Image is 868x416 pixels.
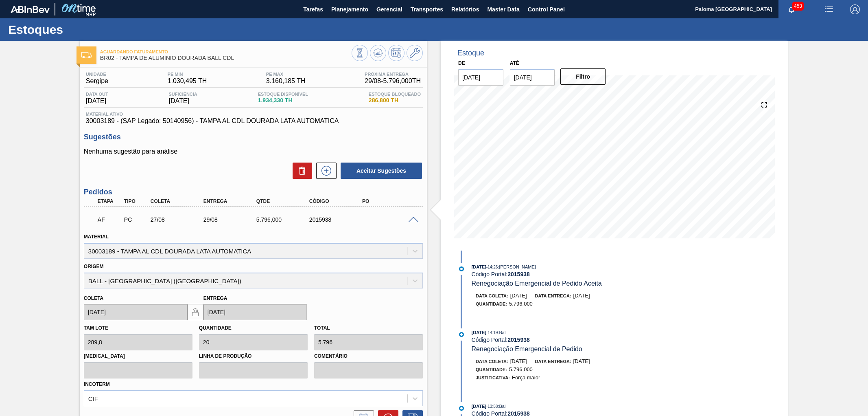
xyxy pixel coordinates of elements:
span: Transportes [411,4,443,14]
strong: 2015938 [507,337,530,343]
span: Data out [86,92,108,97]
div: 29/08/2025 [201,216,261,223]
button: Filtro [560,68,606,85]
button: Atualizar Gráfico [370,45,386,61]
span: Força maior [512,374,540,381]
span: [DATE] [573,358,590,364]
span: Material ativo [86,112,421,117]
span: : Ball [498,330,506,335]
label: Entrega [203,295,227,301]
div: Aguardando Faturamento [96,211,124,229]
span: Aguardando Faturamento [100,49,352,54]
span: Relatórios [451,4,479,14]
span: [DATE] [510,293,527,299]
span: PE MIN [168,72,207,77]
div: Nova sugestão [312,163,337,179]
span: Data entrega: [535,359,571,364]
span: - 13:58 [486,404,498,409]
input: dd/mm/yyyy [84,304,187,320]
span: : Ball [498,404,506,409]
button: Visão Geral dos Estoques [352,45,368,61]
span: - 14:19 [486,330,498,335]
h3: Pedidos [84,188,423,196]
button: Ir ao Master Data / Geral [407,45,423,61]
div: Coleta [149,198,208,204]
span: [DATE] [472,404,486,409]
span: Data coleta: [476,359,508,364]
img: userActions [824,4,834,14]
img: TNhmsLtSVTkK8tSr43FrP2fwEKptu5GPRR3wAAAABJRU5ErkJggg== [11,6,50,13]
span: Sergipe [86,77,108,85]
div: Código Portal: [472,337,665,343]
label: Quantidade [199,325,232,331]
span: Estoque Bloqueado [369,92,421,97]
span: 29/08 - 5.796,000 TH [365,77,421,85]
button: locked [187,304,203,320]
button: Programar Estoque [388,45,404,61]
span: Gerencial [376,4,402,14]
span: 3.160,185 TH [266,77,306,85]
span: Suficiência [169,92,197,97]
span: Quantidade : [476,367,507,372]
span: Justificativa: [476,375,510,380]
img: Ícone [81,52,92,58]
input: dd/mm/yyyy [203,304,307,320]
span: Estoque Disponível [258,92,308,97]
span: Unidade [86,72,108,77]
span: 286,800 TH [369,97,421,103]
div: 2015938 [307,216,367,223]
span: [DATE] [472,264,486,269]
div: Código [307,198,367,204]
h3: Sugestões [84,133,423,141]
div: PO [360,198,420,204]
div: Tipo [122,198,150,204]
span: [DATE] [510,358,527,364]
img: atual [459,406,464,411]
span: Data coleta: [476,293,508,298]
span: 30003189 - (SAP Legado: 50140956) - TAMPA AL CDL DOURADA LATA AUTOMATICA [86,117,421,125]
span: Próxima Entrega [365,72,421,77]
label: De [458,60,465,66]
span: Renegociação Emergencial de Pedido [472,346,582,352]
span: PE MAX [266,72,306,77]
strong: 2015938 [507,271,530,277]
label: Comentário [314,350,423,362]
div: CIF [88,395,98,402]
input: dd/mm/yyyy [510,69,555,86]
p: Nenhuma sugestão para análise [84,148,423,155]
div: Qtde [254,198,314,204]
label: Tam lote [84,325,108,331]
span: 1.934,330 TH [258,97,308,103]
img: Logout [850,4,860,14]
div: Estoque [457,49,484,57]
span: : [PERSON_NAME] [498,264,536,269]
span: 5.796,000 [509,301,533,307]
span: 453 [792,2,804,11]
span: Control Panel [528,4,565,14]
div: Código Portal: [472,271,665,277]
div: Aceitar Sugestões [337,162,423,180]
button: Aceitar Sugestões [341,163,422,179]
span: 5.796,000 [509,366,533,372]
span: Planejamento [331,4,368,14]
div: 27/08/2025 [149,216,208,223]
img: locked [190,307,200,317]
span: Tarefas [303,4,323,14]
label: Coleta [84,295,103,301]
label: Até [510,60,519,66]
button: Notificações [778,4,805,15]
span: Renegociação Emergencial de Pedido Aceita [472,280,602,287]
div: Entrega [201,198,261,204]
img: atual [459,332,464,337]
span: 1.030,495 TH [168,77,207,85]
span: BR02 - TAMPA DE ALUMÍNIO DOURADA BALL CDL [100,55,352,61]
div: Etapa [96,198,124,204]
h1: Estoques [8,25,153,34]
span: Quantidade : [476,302,507,306]
span: [DATE] [472,330,486,335]
span: - 14:26 [486,265,498,269]
label: Origem [84,264,104,269]
span: [DATE] [86,97,108,105]
div: Excluir Sugestões [289,163,312,179]
label: [MEDICAL_DATA] [84,350,192,362]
